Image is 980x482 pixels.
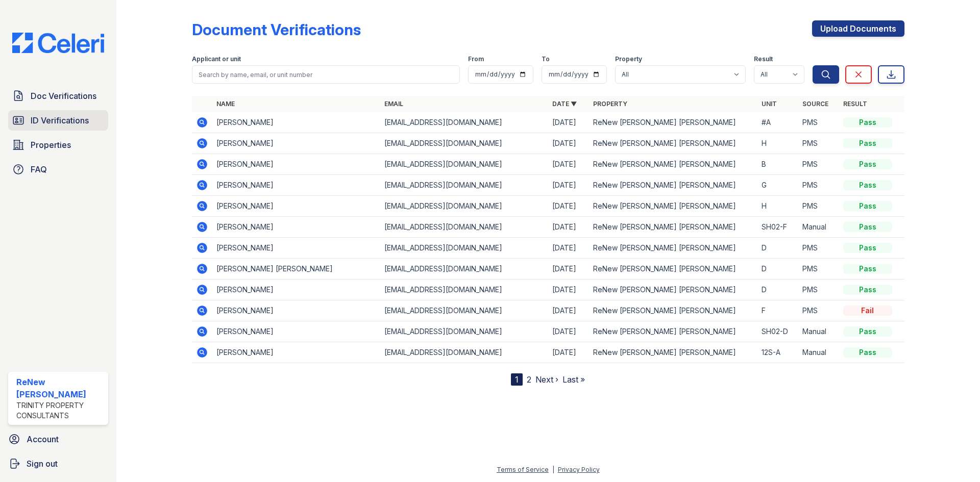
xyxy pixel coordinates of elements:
[843,138,892,148] div: Pass
[562,374,585,385] a: Last »
[843,100,867,108] a: Result
[757,321,798,342] td: SH02-D
[843,306,892,316] div: Fail
[192,20,361,39] div: Document Verifications
[757,217,798,238] td: SH02-F
[8,159,108,180] a: FAQ
[548,238,589,259] td: [DATE]
[548,133,589,154] td: [DATE]
[589,133,757,154] td: ReNew [PERSON_NAME] [PERSON_NAME]
[757,259,798,280] td: D
[589,280,757,300] td: ReNew [PERSON_NAME] [PERSON_NAME]
[802,100,828,108] a: Source
[468,55,484,63] label: From
[798,280,839,300] td: PMS
[757,112,798,133] td: #A
[216,100,235,108] a: Name
[192,65,460,84] input: Search by name, email, or unit number
[542,55,550,63] label: To
[212,342,380,363] td: [PERSON_NAME]
[757,238,798,259] td: D
[757,300,798,321] td: F
[380,196,548,217] td: [EMAIL_ADDRESS][DOMAIN_NAME]
[380,259,548,280] td: [EMAIL_ADDRESS][DOMAIN_NAME]
[589,321,757,342] td: ReNew [PERSON_NAME] [PERSON_NAME]
[589,154,757,175] td: ReNew [PERSON_NAME] [PERSON_NAME]
[27,433,59,445] span: Account
[754,55,773,63] label: Result
[548,112,589,133] td: [DATE]
[757,280,798,300] td: D
[548,259,589,280] td: [DATE]
[589,196,757,217] td: ReNew [PERSON_NAME] [PERSON_NAME]
[380,300,548,321] td: [EMAIL_ADDRESS][DOMAIN_NAME]
[16,400,104,421] div: Trinity Property Consultants
[4,453,112,474] a: Sign out
[212,133,380,154] td: [PERSON_NAME]
[798,238,839,259] td: PMS
[16,376,104,400] div: ReNew [PERSON_NAME]
[192,55,241,63] label: Applicant or unit
[552,466,554,473] div: |
[380,238,548,259] td: [EMAIL_ADDRESS][DOMAIN_NAME]
[798,300,839,321] td: PMS
[843,243,892,253] div: Pass
[548,175,589,196] td: [DATE]
[212,300,380,321] td: [PERSON_NAME]
[589,300,757,321] td: ReNew [PERSON_NAME] [PERSON_NAME]
[380,154,548,175] td: [EMAIL_ADDRESS][DOMAIN_NAME]
[843,264,892,274] div: Pass
[798,112,839,133] td: PMS
[812,20,904,37] a: Upload Documents
[380,280,548,300] td: [EMAIL_ADDRESS][DOMAIN_NAME]
[757,154,798,175] td: B
[798,259,839,280] td: PMS
[798,175,839,196] td: PMS
[589,217,757,238] td: ReNew [PERSON_NAME] [PERSON_NAME]
[31,114,89,126] span: ID Verifications
[798,154,839,175] td: PMS
[615,55,642,63] label: Property
[589,175,757,196] td: ReNew [PERSON_NAME] [PERSON_NAME]
[589,342,757,363] td: ReNew [PERSON_NAME] [PERSON_NAME]
[8,135,108,155] a: Properties
[212,217,380,238] td: [PERSON_NAME]
[212,154,380,175] td: [PERSON_NAME]
[380,175,548,196] td: [EMAIL_ADDRESS][DOMAIN_NAME]
[212,238,380,259] td: [PERSON_NAME]
[380,321,548,342] td: [EMAIL_ADDRESS][DOMAIN_NAME]
[212,175,380,196] td: [PERSON_NAME]
[843,159,892,169] div: Pass
[843,326,892,337] div: Pass
[548,342,589,363] td: [DATE]
[589,238,757,259] td: ReNew [PERSON_NAME] [PERSON_NAME]
[31,90,96,102] span: Doc Verifications
[8,86,108,106] a: Doc Verifications
[527,374,531,385] a: 2
[212,321,380,342] td: [PERSON_NAME]
[757,342,798,363] td: 12S-A
[798,321,839,342] td: Manual
[552,100,577,108] a: Date ▼
[843,180,892,190] div: Pass
[511,373,523,386] div: 1
[548,196,589,217] td: [DATE]
[757,175,798,196] td: G
[548,217,589,238] td: [DATE]
[212,280,380,300] td: [PERSON_NAME]
[762,100,777,108] a: Unit
[380,217,548,238] td: [EMAIL_ADDRESS][DOMAIN_NAME]
[384,100,403,108] a: Email
[548,321,589,342] td: [DATE]
[843,285,892,295] div: Pass
[798,196,839,217] td: PMS
[548,300,589,321] td: [DATE]
[843,347,892,358] div: Pass
[558,466,600,473] a: Privacy Policy
[757,196,798,217] td: H
[212,259,380,280] td: [PERSON_NAME] [PERSON_NAME]
[843,201,892,211] div: Pass
[593,100,627,108] a: Property
[535,374,558,385] a: Next ›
